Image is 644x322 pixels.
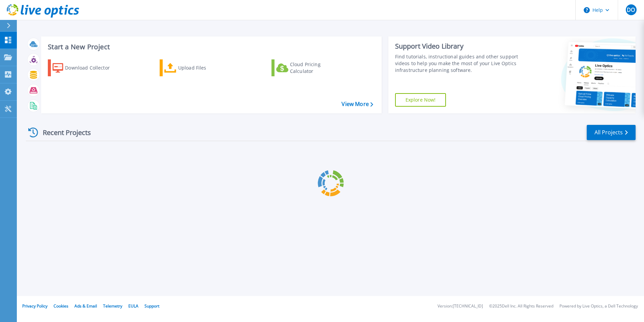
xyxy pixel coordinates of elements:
div: Find tutorials, instructional guides and other support videos to help you make the most of your L... [395,53,521,74]
li: Powered by Live Optics, a Dell Technology [559,304,638,308]
a: Cookies [54,303,68,309]
a: View More [342,101,373,107]
a: Cloud Pricing Calculator [271,59,347,76]
li: © 2025 Dell Inc. All Rights Reserved [489,304,553,308]
a: Privacy Policy [22,303,47,309]
h3: Start a New Project [48,43,373,51]
div: Download Collector [65,61,119,75]
div: Recent Projects [26,124,100,141]
a: Ads & Email [74,303,97,309]
a: Support [144,303,159,309]
a: EULA [128,303,138,309]
span: DO [627,7,635,12]
div: Support Video Library [395,42,521,51]
a: Download Collector [48,59,123,76]
a: Telemetry [103,303,122,309]
a: Upload Files [160,59,235,76]
div: Cloud Pricing Calculator [290,61,344,75]
div: Upload Files [178,61,232,75]
li: Version: [TECHNICAL_ID] [438,304,483,308]
a: All Projects [587,125,636,140]
a: Explore Now! [395,93,446,107]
